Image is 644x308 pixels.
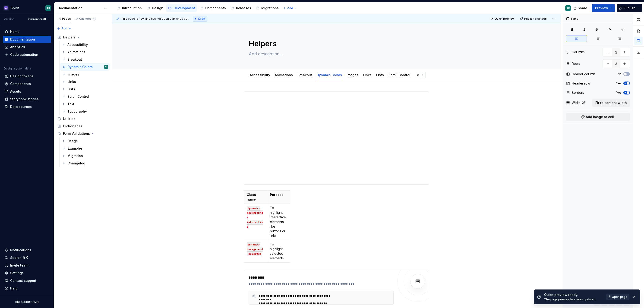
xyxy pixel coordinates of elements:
div: Scroll Control [387,70,412,80]
a: Form Validations [56,130,110,137]
span: Current draft [28,17,46,21]
div: Settings [10,271,24,275]
div: Changes [79,17,96,21]
a: Examples [60,145,110,152]
div: Documentation [10,37,35,42]
label: No [618,72,622,76]
div: Contact support [10,278,36,283]
a: Assets [3,88,51,95]
svg: Supernova Logo [15,300,38,304]
div: The page preview has been updated. [544,298,603,301]
a: Breakout [297,73,312,77]
a: Components [3,80,51,88]
div: Helpers [63,35,76,40]
div: Storybook stories [10,97,39,101]
a: Data sources [3,103,51,110]
span: Quick preview [495,17,515,21]
label: Yes [616,91,622,94]
span: This page is new and has not been published yet. [121,17,189,21]
a: Development [166,4,197,12]
button: Current draft [26,16,52,22]
a: Helpers [56,34,110,41]
button: Publish [617,4,642,12]
span: Publish [623,6,635,10]
button: Contact support [3,277,51,284]
a: Text [415,73,422,77]
div: Home [10,29,19,34]
a: Design tokens [3,72,51,80]
span: Add [287,6,293,10]
button: Publish changes [518,16,549,22]
a: Open page [606,294,629,300]
div: Scroll Control [67,94,89,99]
span: Fit to content width [595,101,627,105]
div: Form Validations [63,131,90,136]
a: Usage [60,137,110,145]
div: Images [67,72,79,77]
button: Add [56,25,73,32]
a: Lists [376,73,384,77]
a: Migration [60,152,110,160]
div: Invite team [10,263,28,268]
a: Code automation [3,51,51,58]
div: Migration [67,154,83,158]
div: Borders [572,90,584,95]
a: Utilities [56,115,110,123]
div: Analytics [10,45,25,49]
button: Notifications [3,246,51,254]
a: Dictionaries [56,123,110,130]
div: AK [566,6,570,10]
div: Quick preview ready. [544,292,603,297]
div: Data sources [10,104,32,109]
button: Fit to content width [592,99,630,107]
div: Links [67,79,76,84]
a: Links [363,73,372,77]
button: Preview [592,4,615,12]
a: Images [347,73,358,77]
a: Typography [60,108,110,115]
div: Changelog [67,161,85,166]
div: Text [67,102,74,106]
span: Draft [198,17,205,21]
a: Text [60,100,110,108]
a: Scroll Control [388,73,410,77]
img: 63932fde-23f0-455f-9474-7c6a8a4930cd.png [3,5,9,11]
div: Dynamic Colors [67,65,93,69]
div: Header column [572,72,595,76]
div: Text [413,70,424,80]
div: Introduction [122,6,142,10]
div: Header row [572,81,590,86]
div: Documentation [58,6,101,10]
p: To highlight selected elements [270,242,287,261]
textarea: Helpers [248,38,423,49]
a: Analytics [3,43,51,51]
p: Class name [247,192,264,202]
div: Images [345,70,360,80]
span: Add [61,27,67,30]
a: Accessibility [250,73,270,77]
button: Add image to cell [566,113,630,121]
span: Share [578,6,587,10]
button: Search ⌘K [3,254,51,261]
div: Lists [67,87,75,91]
a: Dynamic ColorsAK [60,63,110,71]
a: Scroll Control [60,93,110,100]
div: Typography [67,109,87,114]
a: Home [3,28,51,35]
a: Dynamic Colors [317,73,342,77]
div: Utilities [63,116,75,121]
div: Spirit [11,6,19,10]
div: AK [105,65,107,69]
div: Search ⌘K [10,255,28,260]
div: Code automation [10,52,38,57]
div: Accessibility [67,42,88,47]
div: Assets [10,89,21,94]
div: Accessibility [248,70,272,80]
div: Design [152,6,163,10]
a: Storybook stories [3,95,51,103]
div: Examples [67,146,83,151]
button: Add [281,5,299,11]
span: Add image to cell [586,115,614,119]
a: Documentation [3,36,51,43]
